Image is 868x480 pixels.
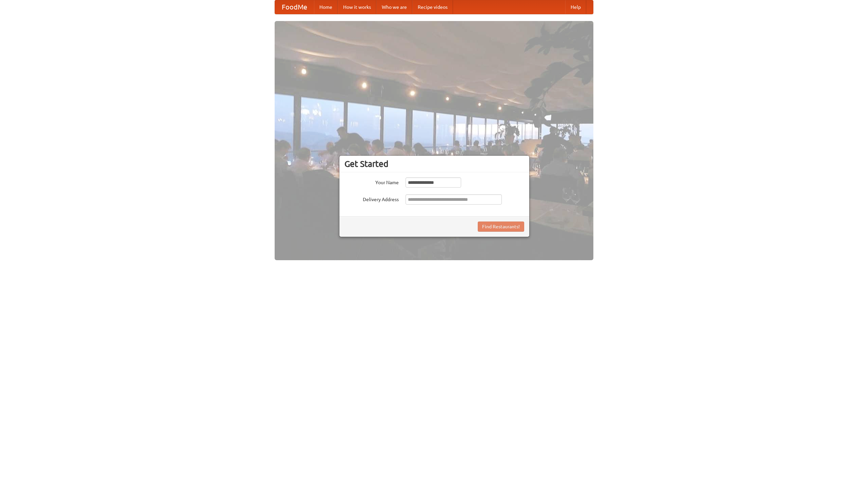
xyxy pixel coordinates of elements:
a: Recipe videos [412,0,453,14]
a: Help [565,0,586,14]
label: Your Name [344,177,399,186]
a: Who we are [376,0,412,14]
h3: Get Started [344,159,524,169]
label: Delivery Address [344,194,399,203]
a: How it works [338,0,376,14]
button: Find Restaurants! [478,222,524,232]
a: FoodMe [275,0,314,14]
a: Home [314,0,338,14]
